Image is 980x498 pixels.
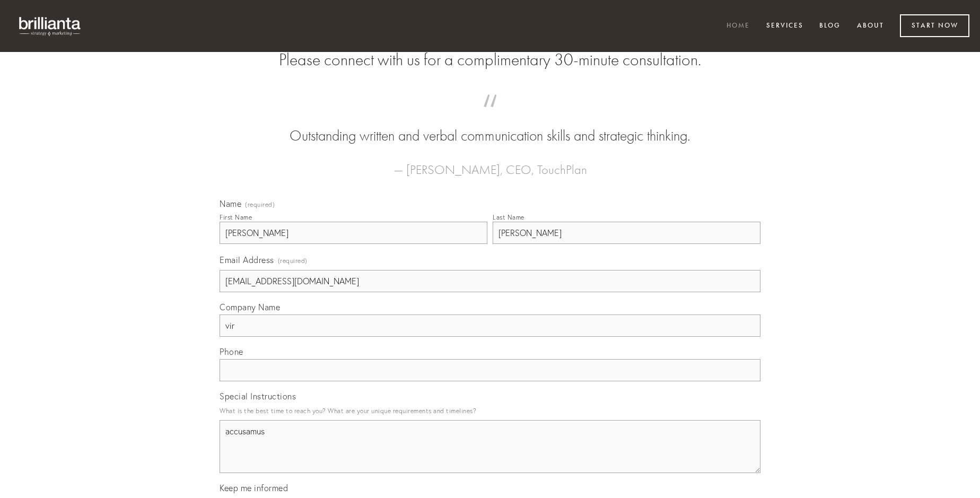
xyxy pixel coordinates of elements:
[220,420,760,473] textarea: accusamus
[900,14,969,37] a: Start Now
[812,18,847,35] a: Blog
[220,255,274,265] span: Email Address
[237,105,743,146] blockquote: Outstanding written and verbal communication skills and strategic thinking.
[220,404,760,418] p: What is the best time to reach you? What are your unique requirements and timelines?
[720,18,757,35] a: Home
[278,254,308,268] span: (required)
[220,391,296,401] span: Special Instructions
[237,146,743,180] figcaption: — [PERSON_NAME], CEO, TouchPlan
[220,50,760,70] h2: Please connect with us for a complimentary 30-minute consultation.
[220,302,280,312] span: Company Name
[220,198,241,209] span: Name
[220,346,243,357] span: Phone
[759,18,810,35] a: Services
[220,483,288,493] span: Keep me informed
[237,105,743,126] span: “
[220,213,252,221] div: First Name
[850,18,891,35] a: About
[245,202,275,208] span: (required)
[493,213,524,221] div: Last Name
[11,11,90,41] img: brillianta - research, strategy, marketing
